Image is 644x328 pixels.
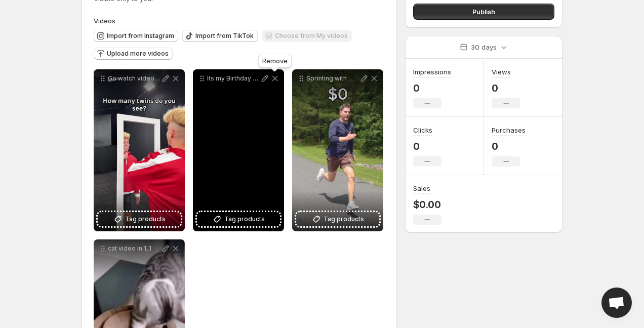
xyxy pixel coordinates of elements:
h3: Purchases [492,125,526,135]
button: Tag products [197,212,280,226]
p: 0 [492,82,520,94]
button: Import from Instagram [94,30,178,42]
h3: Impressions [413,67,451,77]
p: 0 [413,82,451,94]
p: 0 [413,140,441,152]
div: Its my Birthday so Im giving away 500000 to my followers Like and Comment on this post tagging 2 ... [193,69,284,231]
button: Publish [413,4,554,20]
button: Upload more videos [94,48,173,60]
p: 30 days [471,42,497,52]
span: Import from TikTok [195,32,254,40]
button: Import from TikTok [182,30,258,42]
p: cat video in 1_1 [108,244,160,253]
span: Import from Instagram [107,32,174,40]
span: Videos [94,17,115,25]
p: 0 [492,140,526,152]
button: Tag products [98,212,181,226]
h3: Views [492,67,511,77]
div: Sprinting with more and more moneyTag products [292,69,383,231]
span: Tag products [224,214,265,224]
span: Upload more videos [107,50,169,58]
p: Sprinting with more and more money [306,74,359,83]
span: Tag products [125,214,166,224]
button: Tag products [296,212,379,226]
span: Tag products [324,214,364,224]
p: Its my Birthday so Im giving away 500000 to my followers Like and Comment on this post tagging 2 ... [207,74,260,83]
div: Go watch video on YouTube of 100 twins competingTag products [94,69,185,231]
h3: Clicks [413,125,432,135]
p: Go watch video on YouTube of 100 twins competing [108,74,160,83]
a: Open chat [601,288,632,318]
p: $0.00 [413,198,441,211]
h3: Sales [413,183,430,193]
span: Publish [472,7,495,17]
